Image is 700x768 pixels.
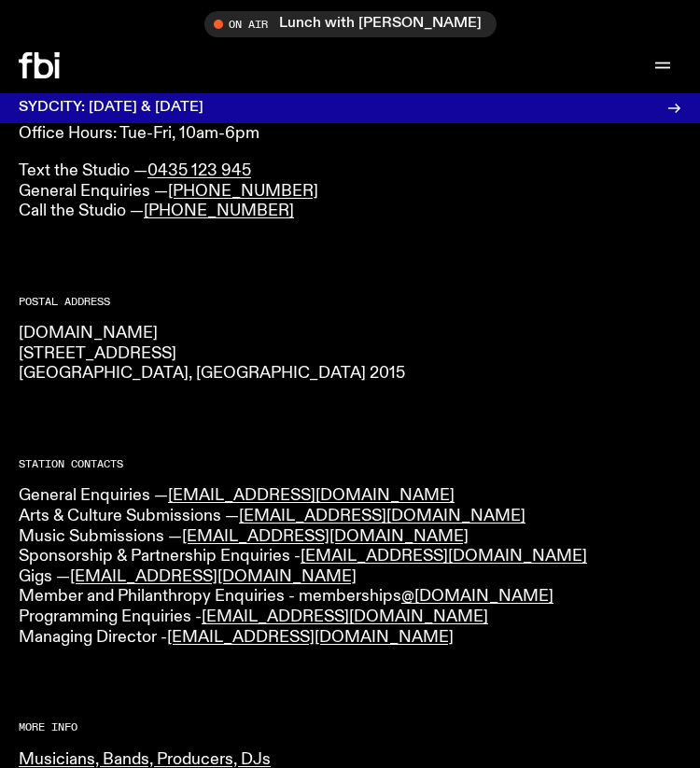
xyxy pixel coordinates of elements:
a: @[DOMAIN_NAME] [401,588,553,605]
a: [EMAIL_ADDRESS][DOMAIN_NAME] [182,528,469,545]
p: [DOMAIN_NAME] [STREET_ADDRESS] [GEOGRAPHIC_DATA], [GEOGRAPHIC_DATA] 2015 [19,324,681,384]
a: [EMAIL_ADDRESS][DOMAIN_NAME] [301,548,587,565]
a: [PHONE_NUMBER] [144,202,294,219]
a: [EMAIL_ADDRESS][DOMAIN_NAME] [167,629,454,646]
h2: Postal Address [19,297,681,307]
h2: Station Contacts [19,459,681,469]
a: [EMAIL_ADDRESS][DOMAIN_NAME] [239,508,525,524]
h2: More Info [19,722,681,733]
button: On AirLunch with [PERSON_NAME] [204,11,497,37]
a: [EMAIL_ADDRESS][DOMAIN_NAME] [202,608,488,625]
a: 0435 123 945 [147,162,251,179]
a: [PHONE_NUMBER] [168,183,318,200]
p: Office Hours: Tue-Fri, 10am-6pm [19,124,681,145]
p: General Enquiries — Arts & Culture Submissions — Music Submissions — Sponsorship & Partnership En... [19,486,681,648]
a: [EMAIL_ADDRESS][DOMAIN_NAME] [70,568,357,585]
a: [EMAIL_ADDRESS][DOMAIN_NAME] [168,487,455,504]
h3: SYDCITY: [DATE] & [DATE] [19,101,203,115]
a: Musicians, Bands, Producers, DJs [19,751,271,768]
p: Text the Studio — General Enquiries — Call the Studio — [19,161,681,222]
